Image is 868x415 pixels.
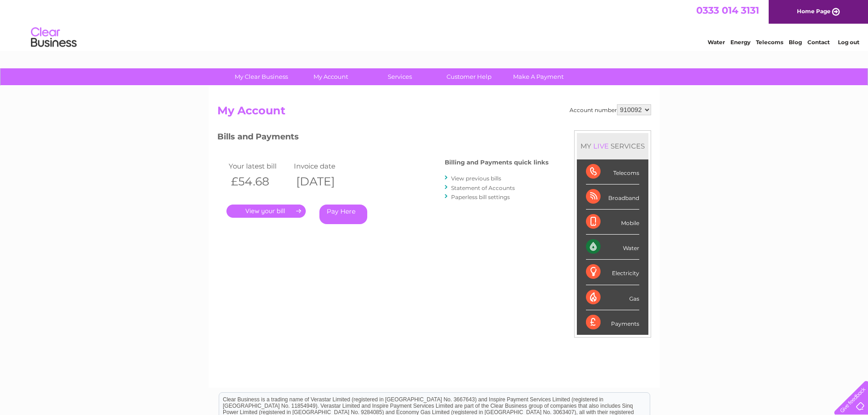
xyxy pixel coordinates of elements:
[730,39,750,46] a: Energy
[451,184,515,191] a: Statement of Accounts
[577,133,648,159] div: MY SERVICES
[586,159,639,184] div: Telecoms
[293,68,368,85] a: My Account
[431,68,507,85] a: Customer Help
[586,260,639,285] div: Electricity
[445,159,549,166] h4: Billing and Payments quick links
[217,130,549,146] h3: Bills and Payments
[226,160,292,172] td: Your latest bill
[586,235,639,260] div: Water
[586,184,639,210] div: Broadband
[219,5,650,44] div: Clear Business is a trading name of Verastar Limited (registered in [GEOGRAPHIC_DATA] No. 3667643...
[586,285,639,310] div: Gas
[591,142,611,150] div: LIVE
[292,160,357,172] td: Invoice date
[586,210,639,235] div: Mobile
[708,39,725,46] a: Water
[789,39,802,46] a: Blog
[807,39,830,46] a: Contact
[226,205,306,218] a: .
[319,205,367,224] a: Pay Here
[451,194,510,200] a: Paperless bill settings
[451,175,501,182] a: View previous bills
[696,5,759,16] a: 0333 014 3131
[226,172,292,191] th: £54.68
[586,310,639,335] div: Payments
[756,39,783,46] a: Telecoms
[217,104,651,122] h2: My Account
[501,68,576,85] a: Make A Payment
[362,68,437,85] a: Services
[224,68,299,85] a: My Clear Business
[570,104,651,115] div: Account number
[31,24,77,51] img: logo.png
[292,172,357,191] th: [DATE]
[838,39,859,46] a: Log out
